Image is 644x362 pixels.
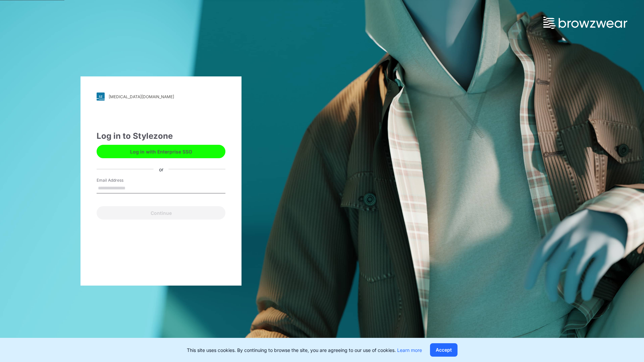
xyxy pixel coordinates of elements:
[97,145,225,158] button: Log in with Enterprise SSO
[97,130,225,142] div: Log in to Stylezone
[109,94,174,99] div: [MEDICAL_DATA][DOMAIN_NAME]
[430,343,458,357] button: Accept
[97,93,105,101] img: svg+xml;base64,PHN2ZyB3aWR0aD0iMjgiIGhlaWdodD0iMjgiIHZpZXdCb3g9IjAgMCAyOCAyOCIgZmlsbD0ibm9uZSIgeG...
[154,166,169,173] div: or
[397,347,422,353] a: Learn more
[97,177,144,183] label: Email Address
[97,93,225,101] a: [MEDICAL_DATA][DOMAIN_NAME]
[187,347,422,354] p: This site uses cookies. By continuing to browse the site, you are agreeing to our use of cookies.
[543,17,627,29] img: browzwear-logo.73288ffb.svg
